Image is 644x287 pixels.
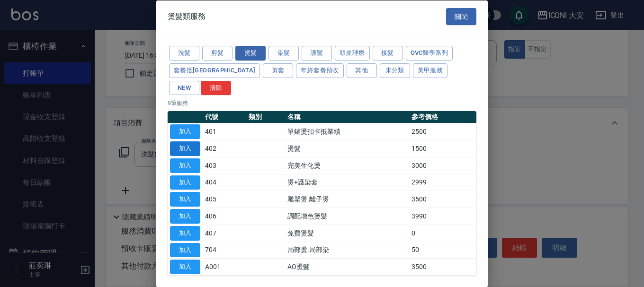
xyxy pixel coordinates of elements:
span: 燙髮類服務 [168,11,206,21]
td: 局部燙.局部染 [285,242,409,259]
td: 調配增色燙髮 [285,208,409,225]
button: 加入 [170,226,200,240]
button: 套餐抵[GEOGRAPHIC_DATA] [169,63,260,78]
button: 加入 [170,158,200,173]
td: AO燙髮 [285,258,409,275]
button: 年終套餐預收 [296,63,343,78]
td: 單鍵燙扣卡抵業績 [285,123,409,140]
td: 50 [409,242,476,259]
td: 405 [203,191,246,208]
td: 2500 [409,123,476,140]
td: 雕塑燙.離子燙 [285,191,409,208]
td: 406 [203,208,246,225]
td: 3990 [409,208,476,225]
p: 9 筆服務 [168,99,476,107]
td: 704 [203,242,246,259]
button: 加入 [170,243,200,257]
td: 燙髮 [285,140,409,157]
button: 剪髮 [202,46,233,61]
button: 燙髮 [235,46,266,61]
th: 參考價格 [409,111,476,123]
button: 未分類 [380,63,410,78]
button: 接髮 [373,46,403,61]
button: 其他 [347,63,377,78]
td: 3000 [409,157,476,174]
td: 2999 [409,174,476,191]
td: 402 [203,140,246,157]
button: 加入 [170,141,200,156]
button: 剪套 [263,63,293,78]
button: 護髮 [302,46,332,61]
td: 燙+護染套 [285,174,409,191]
td: 3500 [409,191,476,208]
button: ovc醫學系列 [406,46,453,61]
button: 清除 [201,80,231,95]
button: 洗髮 [169,46,199,61]
th: 類別 [246,111,285,123]
button: 美甲服務 [413,63,448,78]
td: 3500 [409,258,476,275]
td: 403 [203,157,246,174]
button: 加入 [170,175,200,190]
td: 0 [409,225,476,242]
button: 加入 [170,192,200,207]
button: 加入 [170,124,200,139]
button: 頭皮理療 [335,46,370,61]
td: 407 [203,225,246,242]
th: 代號 [203,111,246,123]
td: 1500 [409,140,476,157]
td: 免費燙髮 [285,225,409,242]
th: 名稱 [285,111,409,123]
button: 染髮 [268,46,299,61]
td: A001 [203,258,246,275]
td: 404 [203,174,246,191]
td: 完美生化燙 [285,157,409,174]
button: 加入 [170,209,200,224]
button: 關閉 [446,8,476,25]
button: 加入 [170,260,200,274]
td: 401 [203,123,246,140]
button: NEW [169,80,199,95]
